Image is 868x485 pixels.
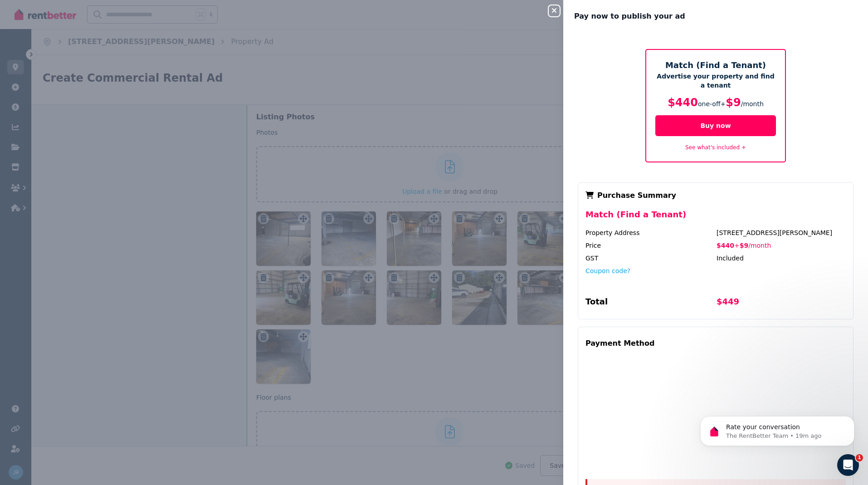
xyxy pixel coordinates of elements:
[726,96,741,109] span: $9
[655,115,776,136] button: Buy now
[717,295,846,312] div: $449
[655,59,776,72] h5: Match (Find a Tenant)
[741,100,764,108] span: / month
[584,354,848,474] iframe: Secure payment input frame
[717,228,846,237] div: [STREET_ADDRESS][PERSON_NAME]
[574,11,685,22] span: Pay now to publish your ad
[585,241,715,250] div: Price
[585,295,715,312] div: Total
[856,454,863,461] span: 1
[717,242,734,249] span: $440
[585,254,715,263] div: GST
[685,144,746,151] a: See what's included +
[585,208,846,228] div: Match (Find a Tenant)
[717,254,846,263] div: Included
[585,190,846,201] div: Purchase Summary
[837,454,859,476] iframe: Intercom live chat
[655,72,776,90] p: Advertise your property and find a tenant
[585,228,715,237] div: Property Address
[668,96,698,109] span: $440
[740,242,748,249] span: $9
[687,397,868,461] iframe: Intercom notifications message
[734,242,740,249] span: +
[585,266,630,275] button: Coupon code?
[698,100,721,108] span: one-off
[585,334,654,353] div: Payment Method
[721,100,726,108] span: +
[748,242,771,249] span: / month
